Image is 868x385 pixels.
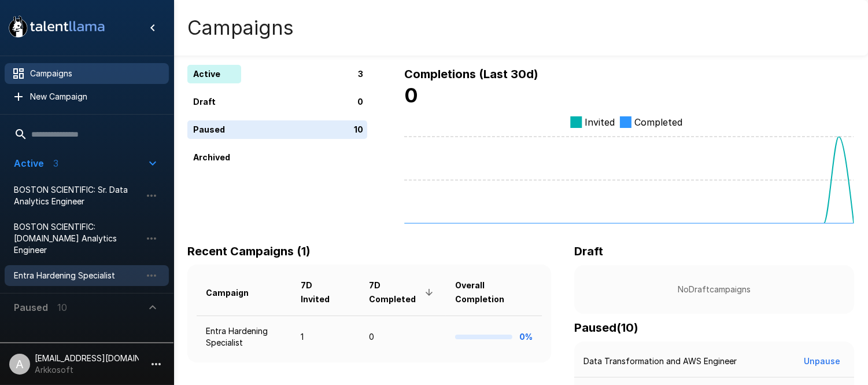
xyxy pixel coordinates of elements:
[357,96,363,108] p: 0
[187,16,294,40] h4: Campaigns
[593,284,836,295] p: No Draft campaigns
[404,67,538,81] b: Completions (Last 30d)
[291,316,360,358] td: 1
[574,244,603,258] b: Draft
[197,316,291,358] td: Entra Hardening Specialist
[301,278,350,306] span: 7D Invited
[404,83,418,107] b: 0
[799,351,845,372] button: Unpause
[354,124,363,136] p: 10
[519,332,533,342] b: 0%
[206,286,264,300] span: Campaign
[358,68,363,80] p: 3
[187,244,311,258] b: Recent Campaigns (1)
[455,278,533,306] span: Overall Completion
[369,278,437,306] span: 7D Completed
[583,355,737,367] p: Data Transformation and AWS Engineer
[360,316,446,358] td: 0
[574,321,638,335] b: Paused ( 10 )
